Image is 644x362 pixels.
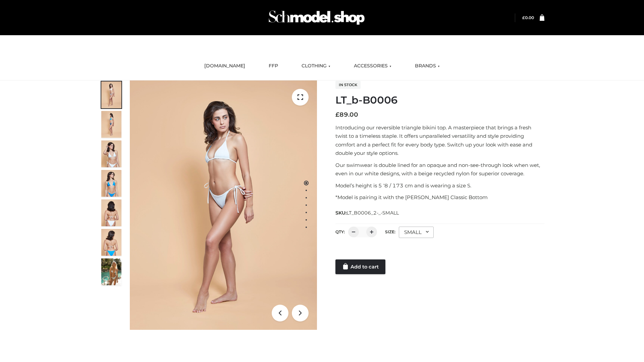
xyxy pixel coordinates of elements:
[101,140,121,167] img: ArielClassicBikiniTop_CloudNine_AzureSky_OW114ECO_3-scaled.jpg
[101,81,121,108] img: ArielClassicBikiniTop_CloudNine_AzureSky_OW114ECO_1-scaled.jpg
[335,209,399,217] span: SKU:
[385,229,395,234] label: Size:
[264,59,283,73] a: FFP
[399,227,434,238] div: SMALL
[522,15,534,20] bdi: 0.00
[335,111,358,118] bdi: 89.00
[101,111,121,138] img: ArielClassicBikiniTop_CloudNine_AzureSky_OW114ECO_2-scaled.jpg
[349,59,396,73] a: ACCESSORIES
[522,15,534,20] a: £0.00
[522,15,525,20] span: £
[410,59,445,73] a: BRANDS
[101,258,121,285] img: Arieltop_CloudNine_AzureSky2.jpg
[335,123,544,158] p: Introducing our reversible triangle bikini top. A masterpiece that brings a fresh twist to a time...
[335,111,339,118] span: £
[101,170,121,197] img: ArielClassicBikiniTop_CloudNine_AzureSky_OW114ECO_4-scaled.jpg
[335,81,361,89] span: In stock
[297,59,335,73] a: CLOTHING
[335,259,385,274] a: Add to cart
[335,193,544,202] p: *Model is pairing it with the [PERSON_NAME] Classic Bottom
[199,59,250,73] a: [DOMAIN_NAME]
[130,80,317,330] img: ArielClassicBikiniTop_CloudNine_AzureSky_OW114ECO_1
[335,229,345,234] label: QTY:
[335,181,544,190] p: Model’s height is 5 ‘8 / 173 cm and is wearing a size S.
[346,210,399,216] span: LT_B0006_2-_-SMALL
[101,229,121,256] img: ArielClassicBikiniTop_CloudNine_AzureSky_OW114ECO_8-scaled.jpg
[266,4,367,31] img: Schmodel Admin 964
[335,161,544,178] p: Our swimwear is double lined for an opaque and non-see-through look when wet, even in our white d...
[101,199,121,226] img: ArielClassicBikiniTop_CloudNine_AzureSky_OW114ECO_7-scaled.jpg
[335,94,544,106] h1: LT_b-B0006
